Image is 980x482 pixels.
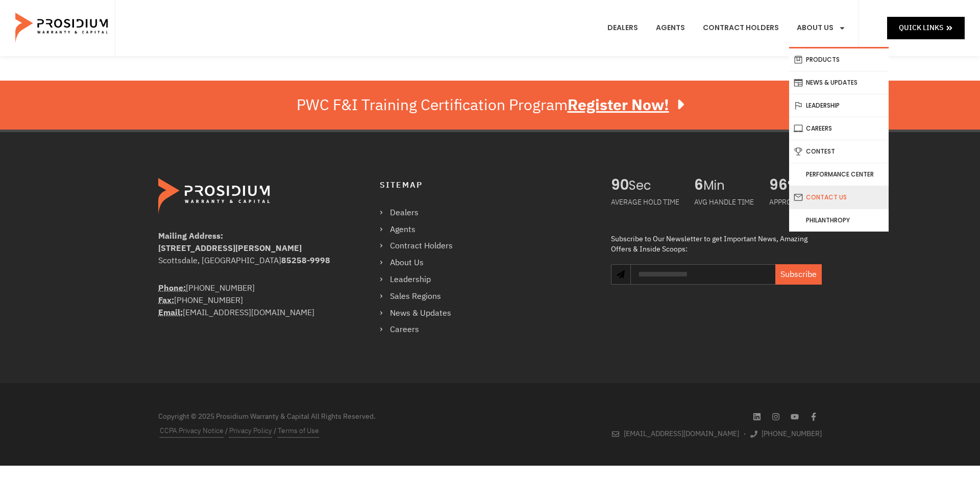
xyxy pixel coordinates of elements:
span: [PHONE_NUMBER] [759,427,822,440]
span: 6 [694,178,703,193]
div: / / [158,424,485,438]
a: Agents [380,222,463,237]
a: Contest [789,140,889,163]
a: News & Updates [380,306,463,321]
a: Terms of Use [278,424,319,438]
a: Privacy Policy [229,424,272,438]
span: 96 [769,178,788,193]
form: Newsletter Form [630,264,822,295]
a: Contract Holders [695,9,787,47]
ul: About Us [789,47,889,232]
abbr: Phone Number [158,282,186,294]
b: Mailing Address: [158,230,223,242]
a: Careers [789,117,889,140]
div: APPROVAL RATE [769,193,822,211]
a: Contract Holders [380,239,463,253]
span: Quick Links [899,21,943,34]
h4: Sitemap [380,178,591,193]
div: [PHONE_NUMBER] [PHONE_NUMBER] [EMAIL_ADDRESS][DOMAIN_NAME] [158,282,338,319]
a: Philanthropy [789,209,889,232]
div: AVERAGE HOLD TIME [611,193,679,211]
strong: Email: [158,307,183,319]
strong: Phone: [158,282,186,294]
a: About Us [380,256,463,270]
a: Contact Us [789,186,889,209]
a: CCPA Privacy Notice [160,424,224,438]
nav: Menu [380,206,463,337]
div: PWC F&I Training Certification Program [297,96,684,114]
div: Subscribe to Our Newsletter to get Important News, Amazing Offers & Inside Scoops: [611,234,822,254]
a: Dealers [380,206,463,220]
u: Register Now! [568,93,669,116]
a: Agents [648,9,693,47]
a: Careers [380,322,463,337]
div: Scottsdale, [GEOGRAPHIC_DATA] [158,255,338,267]
span: [EMAIL_ADDRESS][DOMAIN_NAME] [621,427,739,440]
a: Leadership [789,94,889,117]
div: Copyright © 2025 Prosidium Warranty & Capital All Rights Reserved. [158,411,485,422]
a: [PHONE_NUMBER] [750,427,822,440]
b: [STREET_ADDRESS][PERSON_NAME] [158,242,302,255]
span: Min [703,178,754,193]
a: About Us [789,9,853,47]
strong: Fax: [158,294,174,307]
a: Products [789,48,889,71]
span: Subscribe [780,268,817,281]
a: Dealers [600,9,646,47]
a: Quick Links [887,17,965,39]
nav: Menu [600,9,853,47]
a: News & Updates [789,71,889,94]
a: Leadership [380,272,463,287]
a: Sales Regions [380,289,463,304]
div: AVG HANDLE TIME [694,193,754,211]
span: Sec [629,178,679,193]
abbr: Fax [158,294,174,307]
span: 90 [611,178,629,193]
button: Subscribe [775,264,822,285]
abbr: Email Address [158,307,183,319]
a: Performance Center [789,163,889,186]
a: [EMAIL_ADDRESS][DOMAIN_NAME] [612,427,739,440]
span: % [788,178,822,193]
b: 85258-9998 [281,255,330,267]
